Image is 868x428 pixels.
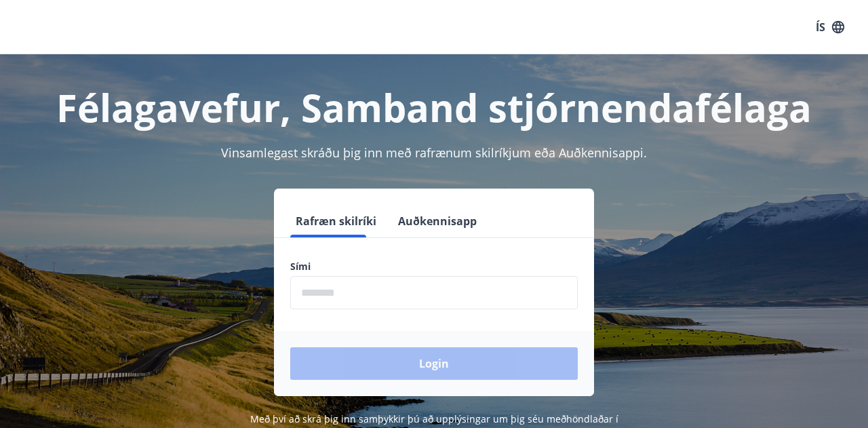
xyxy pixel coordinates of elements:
[290,260,578,273] label: Sími
[290,205,382,237] button: Rafræn skilríki
[808,15,852,39] button: ÍS
[16,81,852,133] h1: Félagavefur, Samband stjórnendafélaga
[221,144,647,161] span: Vinsamlegast skráðu þig inn með rafrænum skilríkjum eða Auðkennisappi.
[393,205,482,237] button: Auðkennisapp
